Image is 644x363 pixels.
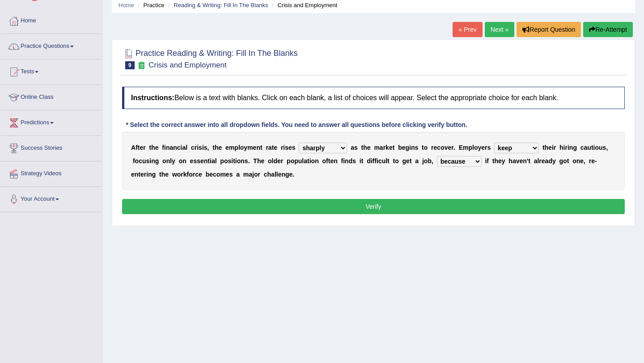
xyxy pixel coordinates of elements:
[389,144,393,151] b: e
[143,144,145,151] b: r
[573,144,577,151] b: g
[247,144,253,151] b: m
[249,171,252,178] b: a
[0,161,102,184] a: Strategy Videos
[172,171,177,178] b: w
[393,157,395,165] b: t
[144,171,146,178] b: r
[162,157,166,165] b: o
[285,171,289,178] b: g
[405,144,409,151] b: g
[463,144,468,151] b: m
[191,144,195,151] b: c
[179,157,183,165] b: o
[485,157,487,165] b: i
[253,157,257,165] b: T
[387,157,390,165] b: t
[208,157,210,165] b: t
[487,157,489,165] b: f
[402,157,407,165] b: g
[328,157,330,165] b: t
[135,171,139,178] b: n
[195,171,199,178] b: c
[151,144,155,151] b: h
[155,157,159,165] b: g
[563,144,565,151] b: i
[349,157,353,165] b: d
[485,144,487,151] b: r
[351,144,354,151] b: a
[267,171,271,178] b: h
[149,144,152,151] b: t
[539,157,541,165] b: r
[258,171,260,178] b: r
[236,171,240,178] b: a
[241,157,245,165] b: n
[182,144,186,151] b: a
[599,144,603,151] b: u
[548,157,552,165] b: d
[363,144,367,151] b: h
[220,157,224,165] b: p
[322,157,326,165] b: o
[187,171,189,178] b: f
[516,157,520,165] b: v
[204,157,208,165] b: n
[534,157,538,165] b: a
[0,8,102,31] a: Home
[345,157,349,165] b: n
[406,157,410,165] b: e
[228,157,231,165] b: s
[256,144,260,151] b: n
[302,157,304,165] b: l
[309,157,311,165] b: i
[266,144,268,151] b: r
[563,157,567,165] b: o
[142,157,146,165] b: u
[136,1,164,9] li: Practice
[231,157,233,165] b: i
[173,144,177,151] b: n
[459,144,463,151] b: E
[552,157,556,165] b: y
[193,171,195,178] b: r
[559,144,563,151] b: h
[584,144,588,151] b: a
[326,157,328,165] b: f
[149,157,151,165] b: i
[137,61,146,70] small: Exam occurring question
[374,157,377,165] b: f
[474,144,478,151] b: o
[276,171,278,178] b: l
[183,171,187,178] b: k
[148,61,227,69] small: Crisis and Employment
[330,157,334,165] b: e
[373,157,375,165] b: f
[264,171,267,178] b: c
[122,47,298,69] h2: Practice Reading & Writing: Fill In The Blanks
[273,157,277,165] b: d
[199,144,202,151] b: s
[212,144,215,151] b: t
[253,144,257,151] b: e
[360,157,361,165] b: i
[169,144,173,151] b: a
[220,171,225,178] b: m
[148,171,152,178] b: n
[162,144,164,151] b: f
[274,144,277,151] b: e
[492,157,495,165] b: t
[595,157,597,165] b: -
[593,144,595,151] b: i
[589,157,591,165] b: r
[472,144,474,151] b: l
[0,110,102,133] a: Predictions
[133,157,135,165] b: f
[291,157,295,165] b: o
[424,157,428,165] b: o
[377,157,378,165] b: i
[190,157,194,165] b: e
[481,144,485,151] b: e
[422,157,424,165] b: j
[261,157,264,165] b: e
